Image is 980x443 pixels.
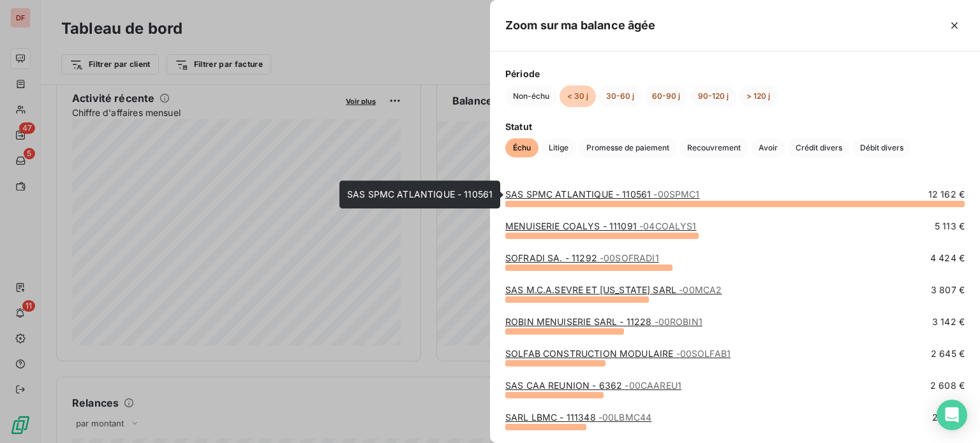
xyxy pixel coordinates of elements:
[505,85,557,107] button: Non-échu
[751,138,785,157] button: Avoir
[931,347,965,360] span: 2 645 €
[653,189,699,200] span: - 00SPMC1
[598,412,651,423] span: - 00LBMC44
[579,138,677,157] button: Promesse de paiement
[788,138,850,157] button: Crédit divers
[505,348,731,359] a: SOLFAB CONSTRUCTION MODULAIRE
[937,400,967,430] div: Open Intercom Messenger
[676,348,731,359] span: - 00SOLFAB1
[598,85,642,107] button: 30-60 j
[505,138,538,157] button: Échu
[935,220,965,233] span: 5 113 €
[600,252,659,263] span: - 00SOFRADI1
[644,85,688,107] button: 60-90 j
[932,316,965,328] span: 3 142 €
[505,316,702,327] a: ROBIN MENUISERIE SARL - 11228
[505,284,722,295] a: SAS M.C.A.SEVRE ET [US_STATE] SARL
[505,252,659,263] a: SOFRADI SA. - 11292
[655,316,702,327] span: - 00ROBIN1
[505,189,700,200] a: SAS SPMC ATLANTIQUE - 110561
[852,138,911,157] button: Débit divers
[625,380,681,391] span: - 00CAAREU1
[347,189,493,200] span: SAS SPMC ATLANTIQUE - 110561
[505,380,681,391] a: SAS CAA REUNION - 6362
[505,17,656,34] h5: Zoom sur ma balance âgée
[932,411,965,424] span: 2 146 €
[505,221,697,231] a: MENUISERIE COALYS - 111091
[690,85,736,107] button: 90-120 j
[639,221,697,231] span: - 04COALYS1
[679,138,748,157] button: Recouvrement
[505,120,965,133] span: Statut
[930,379,965,392] span: 2 608 €
[739,85,778,107] button: > 120 j
[505,412,651,423] a: SARL LBMC - 111348
[930,252,965,265] span: 4 424 €
[928,188,965,201] span: 12 162 €
[560,85,596,107] button: < 30 j
[541,138,576,157] button: Litige
[931,284,965,296] span: 3 807 €
[679,284,722,295] span: - 00MCA2
[505,67,965,80] span: Période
